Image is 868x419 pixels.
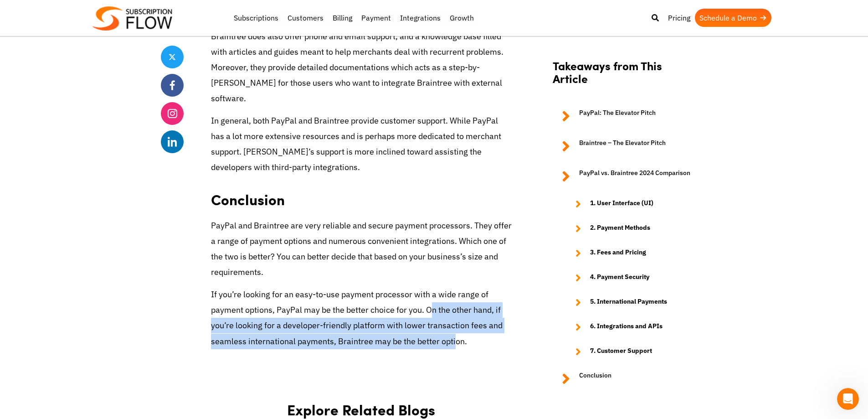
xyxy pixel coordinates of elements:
a: 3. Fees and Pricing [566,248,699,259]
a: Conclusion [553,371,699,387]
h2: Takeaways from This Article [553,59,699,94]
iframe: Intercom live chat [837,388,859,410]
p: PayPal and Braintree are very reliable and secure payment processors. They offer a range of payme... [211,218,512,280]
strong: 1. User Interface (UI) [590,198,653,209]
h2: Explore Related Blogs [211,401,512,418]
a: 1. User Interface (UI) [566,198,699,209]
a: PayPal: The Elevator Pitch [553,108,699,124]
a: 4. Payment Security [566,272,699,283]
a: Payment [357,9,395,27]
a: 7. Customer Support [566,346,699,357]
a: Integrations [395,9,445,27]
p: In general, both PayPal and Braintree provide customer support. While PayPal has a lot more exten... [211,113,512,176]
strong: 2. Payment Methods [590,223,650,234]
a: 6. Integrations and APIs [566,321,699,332]
strong: 5. International Payments [590,297,667,308]
p: If you’re looking for an easy-to-use payment processor with a wide range of payment options, PayP... [211,287,512,349]
a: Pricing [663,9,695,27]
a: Subscriptions [229,9,283,27]
p: Braintree does also offer phone and email support, and a knowledge base filled with articles and ... [211,29,512,107]
strong: 6. Integrations and APIs [590,321,663,332]
a: Growth [445,9,478,27]
strong: 7. Customer Support [590,346,652,357]
a: Schedule a Demo [695,9,771,27]
a: Billing [328,9,357,27]
h2: Conclusion [211,182,512,211]
a: Braintree – The Elevator Pitch [553,138,699,155]
img: Subscriptionflow [92,6,172,31]
a: Customers [283,9,328,27]
a: 2. Payment Methods [566,223,699,234]
strong: 3. Fees and Pricing [590,248,646,259]
strong: 4. Payment Security [590,272,649,283]
a: PayPal vs. Braintree 2024 Comparison [553,168,699,185]
a: 5. International Payments [566,297,699,308]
